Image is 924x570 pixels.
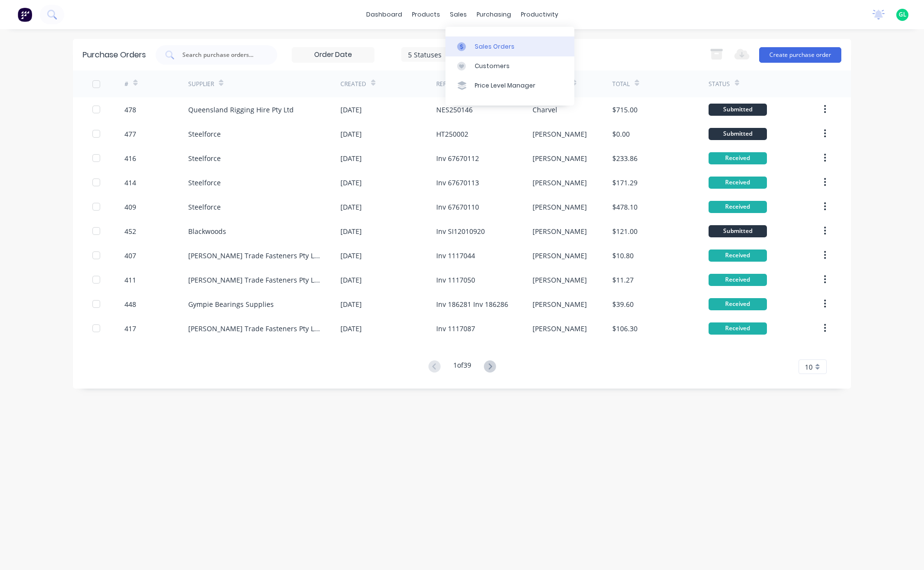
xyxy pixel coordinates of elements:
div: 1 of 39 [453,360,471,374]
a: Sales Orders [445,36,574,56]
div: [DATE] [340,105,362,115]
div: $171.29 [612,178,638,188]
div: Inv SI12010920 [436,226,485,236]
span: GL [899,10,906,19]
div: Received [709,322,767,335]
div: NES250146 [436,105,473,115]
div: [DATE] [340,178,362,188]
div: $39.60 [612,299,634,309]
span: 10 [805,362,813,372]
div: Submitted [709,104,767,116]
div: [PERSON_NAME] [533,129,587,139]
div: Inv 1117050 [436,275,475,285]
div: products [407,7,445,22]
div: Received [709,249,767,262]
div: $715.00 [612,105,638,115]
div: Submitted [709,225,767,237]
div: Reference [436,80,468,89]
div: $233.86 [612,153,638,163]
div: [DATE] [340,226,362,236]
div: Received [709,274,767,286]
div: [DATE] [340,202,362,212]
div: Received [709,152,767,164]
div: Received [709,177,767,189]
div: Inv 1117044 [436,250,475,261]
div: [DATE] [340,250,362,261]
div: [DATE] [340,129,362,139]
div: Created [340,80,366,89]
div: [PERSON_NAME] [533,153,587,163]
div: Total [612,80,630,89]
div: $11.27 [612,275,634,285]
div: Sales Orders [475,42,515,51]
div: 414 [124,178,136,188]
button: Create purchase order [759,47,841,63]
div: Steelforce [188,153,221,163]
div: [PERSON_NAME] Trade Fasteners Pty Ltd [188,250,321,261]
img: Factory [18,7,32,22]
div: Price Level Manager [475,81,535,90]
div: 416 [124,153,136,163]
div: Purchase Orders [83,49,146,61]
div: $0.00 [612,129,630,139]
input: Order Date [292,48,374,62]
div: [DATE] [340,299,362,309]
div: Steelforce [188,178,221,188]
div: [PERSON_NAME] [533,250,587,261]
div: Inv 67670110 [436,202,479,212]
div: [PERSON_NAME] [533,275,587,285]
div: 417 [124,323,136,334]
div: 5 Statuses [408,49,478,59]
div: 411 [124,275,136,285]
div: productivity [516,7,563,22]
div: Submitted [709,128,767,140]
div: [PERSON_NAME] [533,178,587,188]
div: $106.30 [612,323,638,334]
div: Inv 186281 Inv 186286 [436,299,508,309]
div: $121.00 [612,226,638,236]
div: [PERSON_NAME] [533,226,587,236]
div: Customers [475,62,510,71]
div: HT250002 [436,129,468,139]
div: Status [709,80,730,89]
div: purchasing [472,7,516,22]
div: 478 [124,105,136,115]
div: Received [709,298,767,310]
div: Charvel [533,105,557,115]
div: 409 [124,202,136,212]
div: 452 [124,226,136,236]
div: Steelforce [188,202,221,212]
div: 448 [124,299,136,309]
div: Inv 1117087 [436,323,475,334]
div: Queensland Rigging Hire Pty Ltd [188,105,294,115]
div: [DATE] [340,153,362,163]
div: Blackwoods [188,226,226,236]
div: [PERSON_NAME] Trade Fasteners Pty Ltd [188,275,321,285]
div: [PERSON_NAME] [533,323,587,334]
div: Supplier [188,80,214,89]
div: Received [709,201,767,213]
div: $478.10 [612,202,638,212]
div: [PERSON_NAME] Trade Fasteners Pty Ltd [188,323,321,334]
a: Customers [445,56,574,76]
div: [DATE] [340,275,362,285]
div: Gympie Bearings Supplies [188,299,274,309]
a: dashboard [361,7,407,22]
div: 407 [124,250,136,261]
div: [PERSON_NAME] [533,299,587,309]
div: $10.80 [612,250,634,261]
div: sales [445,7,472,22]
div: Steelforce [188,129,221,139]
a: Price Level Manager [445,76,574,95]
div: 477 [124,129,136,139]
div: Inv 67670113 [436,178,479,188]
div: [DATE] [340,323,362,334]
div: # [124,80,128,89]
input: Search purchase orders... [181,50,262,60]
div: Inv 67670112 [436,153,479,163]
div: [PERSON_NAME] [533,202,587,212]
